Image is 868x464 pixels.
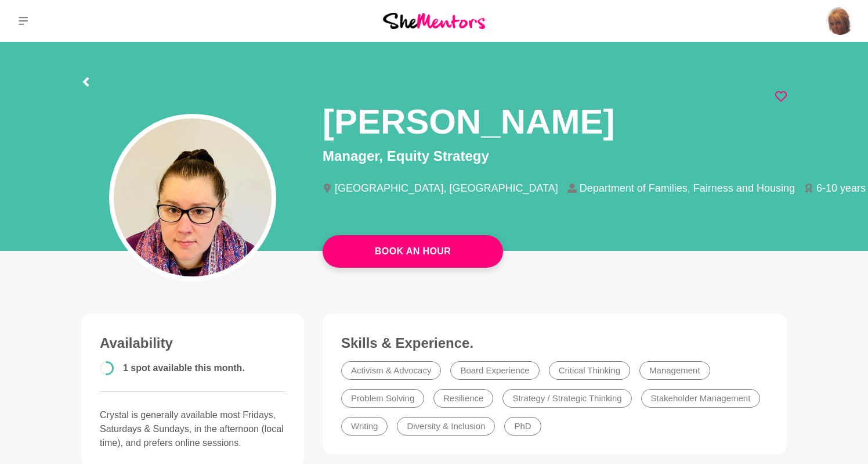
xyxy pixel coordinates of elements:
span: 1 spot available this month. [123,363,245,373]
img: Kirsten Iosefo [826,7,854,35]
li: Department of Families, Fairness and Housing [567,183,804,193]
h3: Skills & Experience. [341,334,768,352]
button: Book An Hour [323,235,503,268]
img: She Mentors Logo [383,13,485,28]
p: Crystal is generally available most Fridays, Saturdays & Sundays, in the afternoon (local time), ... [100,408,285,450]
p: Manager, Equity Strategy [323,146,787,167]
li: [GEOGRAPHIC_DATA], [GEOGRAPHIC_DATA] [323,183,567,193]
h3: Availability [100,334,285,352]
h1: [PERSON_NAME] [323,100,614,143]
